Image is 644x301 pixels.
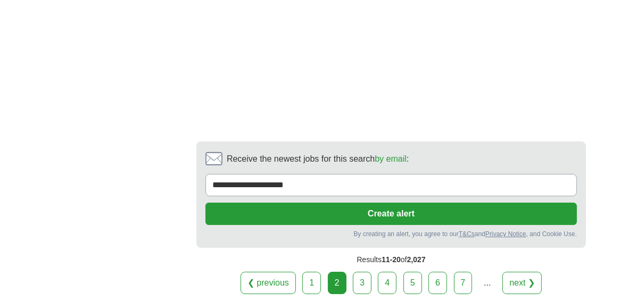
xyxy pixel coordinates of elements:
a: 3 [353,272,371,294]
a: next ❯ [502,272,542,294]
a: 4 [378,272,397,294]
span: Receive the newest jobs for this search : [227,153,409,165]
span: 11-20 [382,255,401,264]
a: 1 [302,272,321,294]
a: 7 [454,272,473,294]
div: 2 [328,272,346,294]
span: 2,027 [407,255,426,264]
a: Privacy Notice [485,230,526,238]
div: By creating an alert, you agree to our and , and Cookie Use. [205,229,577,239]
a: ❮ previous [241,272,296,294]
div: Results of [196,248,586,272]
a: by email [375,154,407,163]
a: T&Cs [459,230,475,238]
div: ... [477,272,498,294]
button: Create alert [205,203,577,225]
a: 5 [403,272,422,294]
a: 6 [428,272,447,294]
